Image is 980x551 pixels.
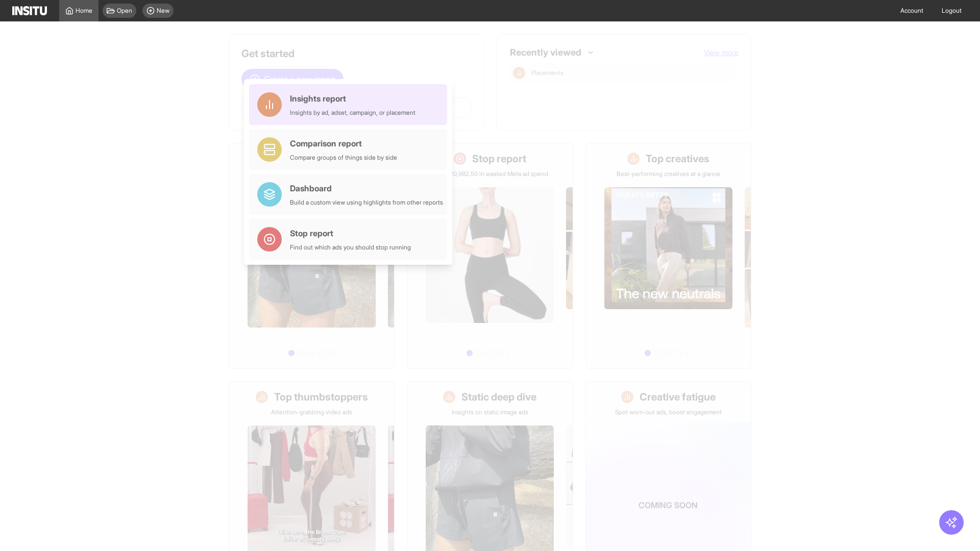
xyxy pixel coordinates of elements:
[157,7,169,15] span: New
[12,6,47,15] img: Logo
[117,7,132,15] span: Open
[290,243,411,252] div: Find out which ads you should stop running
[290,227,411,239] div: Stop report
[290,109,415,117] div: Insights by ad, adset, campaign, or placement
[290,137,397,149] div: Comparison report
[76,7,92,15] span: Home
[290,92,415,105] div: Insights report
[290,182,443,194] div: Dashboard
[290,198,443,207] div: Build a custom view using highlights from other reports
[290,154,397,162] div: Compare groups of things side by side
